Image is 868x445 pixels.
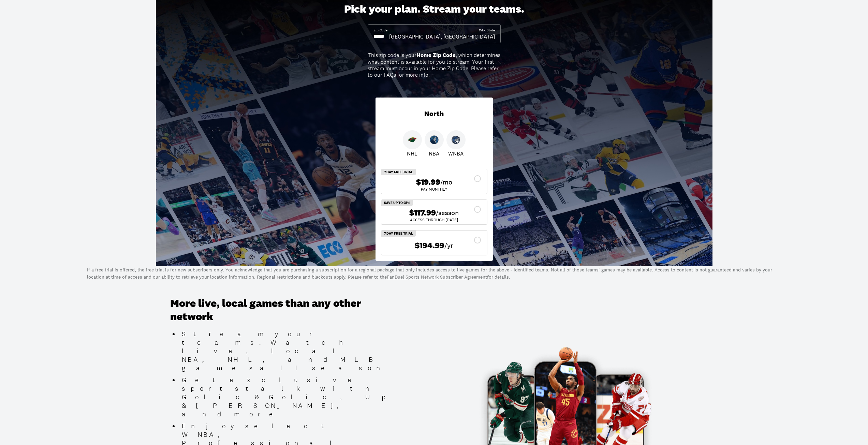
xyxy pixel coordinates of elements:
[436,208,459,218] span: /season
[429,149,439,158] p: NBA
[409,208,436,218] span: $117.99
[408,135,417,144] img: Wild
[376,98,493,130] div: North
[430,135,439,144] img: Timberwolves
[381,231,416,237] div: 7 Day Free Trial
[387,187,482,191] div: Pay Monthly
[179,376,392,418] li: Get exclusive sports talk with Golic & Golic, Up & [PERSON_NAME], and more
[479,28,495,33] div: City, State
[416,51,456,59] b: Home Zip Code
[389,33,495,40] div: [GEOGRAPHIC_DATA], [GEOGRAPHIC_DATA]
[448,149,464,158] p: WNBA
[87,266,781,281] p: If a free trial is offered, the free trial is for new subscribers only. You acknowledge that you ...
[416,177,440,187] span: $19.99
[344,3,524,16] div: Pick your plan. Stream your teams.
[368,52,501,78] div: This zip code is your , which determines what content is available for you to stream. Your first ...
[179,330,392,372] li: Stream your teams. Watch live, local NBA, NHL, and MLB games all season
[440,177,452,187] span: /mo
[415,241,444,251] span: $194.99
[452,135,460,144] img: Lynx
[407,149,417,158] p: NHL
[381,169,416,175] div: 7 Day Free Trial
[170,297,392,323] h3: More live, local games than any other network
[373,28,387,33] div: Zip Code
[381,200,413,206] div: SAVE UP TO 25%
[387,274,487,280] a: FanDuel Sports Network Subscriber Agreement
[387,218,482,222] div: ACCESS THROUGH [DATE]
[444,241,453,250] span: /yr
